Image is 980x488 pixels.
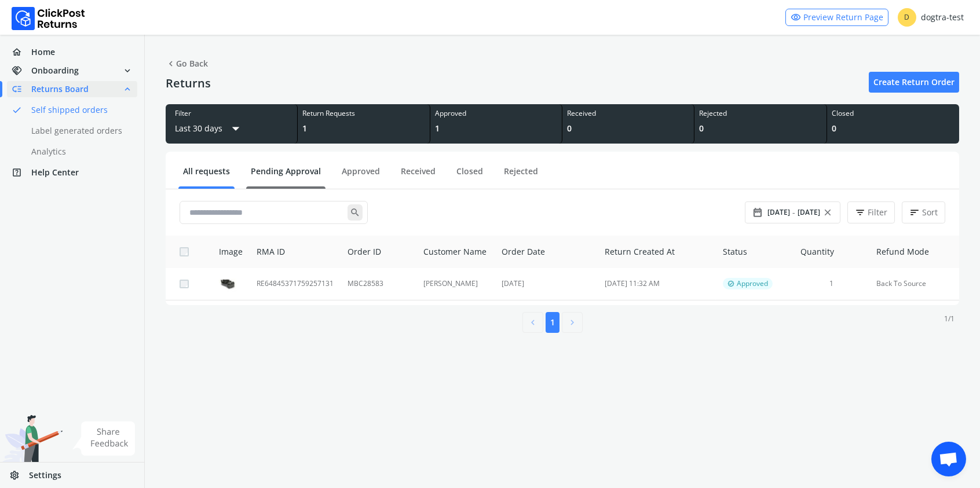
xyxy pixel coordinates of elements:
span: handshake [12,63,31,79]
span: - [792,207,795,218]
span: date_range [752,204,763,221]
div: 1 [302,123,425,134]
img: Logo [12,7,85,30]
span: expand_less [122,81,133,97]
div: Rejected [699,109,821,118]
a: Create Return Order [869,72,959,93]
span: verified [727,279,734,288]
img: share feedback [72,421,136,456]
a: homeHome [7,44,137,60]
td: [PERSON_NAME] [416,268,495,300]
a: doneSelf shipped orders [7,102,151,118]
button: chevron_right [562,312,583,333]
th: Image [205,236,250,268]
span: expand_more [122,63,133,79]
th: RMA ID [250,236,341,268]
h4: Returns [166,76,211,90]
a: Approved [337,166,385,186]
td: MBC28583 [341,268,417,300]
span: Settings [29,469,61,481]
td: [DATE] [495,268,598,300]
th: Refund Mode [869,236,959,268]
span: filter_list [855,204,865,221]
span: Go Back [166,56,208,72]
span: close [822,204,833,221]
td: RE64845371759257131 [250,268,341,300]
span: chevron_left [166,56,176,72]
div: Approved [435,109,557,118]
a: Closed [452,166,488,186]
a: Received [396,166,440,186]
div: dogtra-test [898,8,964,27]
div: Closed [832,109,955,118]
span: Onboarding [31,65,79,76]
th: Order Date [495,236,598,268]
span: [DATE] [798,208,820,217]
a: visibilityPreview Return Page [785,9,888,26]
button: sortSort [902,201,945,223]
span: home [12,44,31,60]
td: 1 [793,268,869,300]
button: 1 [546,312,560,333]
span: chevron_left [528,314,538,331]
div: 0 [567,123,689,134]
th: Status [716,236,793,268]
span: visibility [791,9,801,25]
a: All requests [178,166,235,186]
a: Rejected [499,166,543,186]
div: 1 [435,123,557,134]
span: settings [9,467,29,483]
span: search [348,204,363,221]
span: arrow_drop_down [227,118,244,139]
th: Order ID [341,236,417,268]
span: done [12,102,22,118]
div: Received [567,109,689,118]
span: low_priority [12,81,31,97]
td: Back To Source [869,268,959,300]
a: Label generated orders [7,123,151,139]
th: Customer Name [416,236,495,268]
div: Return Requests [302,109,425,118]
span: Approved [737,279,768,288]
a: Pending Approval [246,166,326,186]
span: Help Center [31,167,79,178]
span: help_center [12,164,31,181]
span: D [898,8,916,27]
span: Filter [868,207,887,218]
button: chevron_left [522,312,543,333]
td: [DATE] 11:32 AM [598,268,716,300]
th: Quantity [793,236,869,268]
div: Open chat [931,442,966,476]
button: Last 30 daysarrow_drop_down [175,118,244,139]
span: Returns Board [31,83,89,95]
span: Home [31,46,55,58]
a: Analytics [7,144,151,160]
span: chevron_right [567,314,577,331]
span: [DATE] [767,208,790,217]
div: 0 [699,123,821,134]
div: Filter [175,109,288,118]
div: 0 [832,123,955,134]
th: Return Created At [598,236,716,268]
span: sort [909,204,920,221]
p: 1 / 1 [944,314,955,324]
a: help_centerHelp Center [7,164,137,181]
img: row_image [219,275,236,292]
